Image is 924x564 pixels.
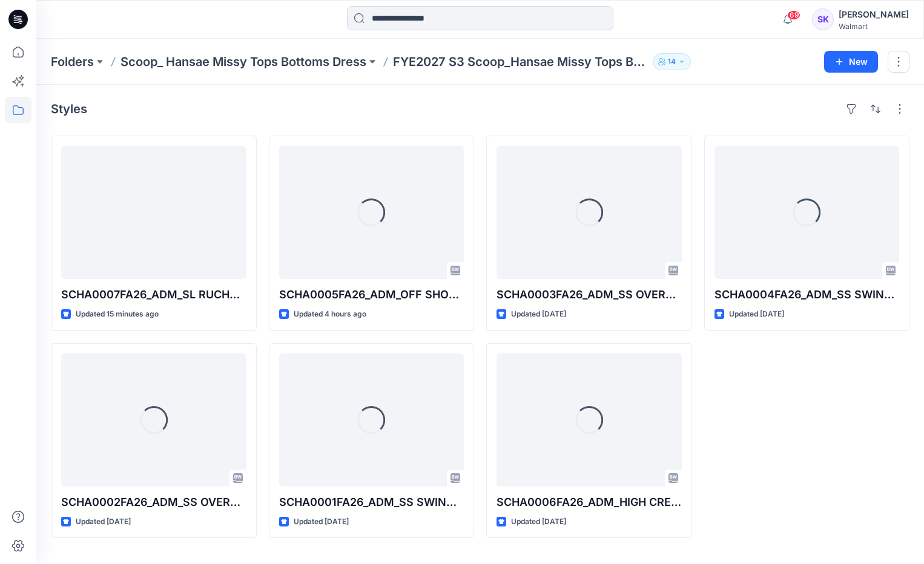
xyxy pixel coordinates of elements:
p: Updated [DATE] [294,516,349,528]
p: SCHA0007FA26_ADM_SL RUCHED V TANK [61,286,246,303]
div: Walmart [839,22,909,31]
a: Scoop_ Hansae Missy Tops Bottoms Dress [120,53,366,70]
p: Updated [DATE] [76,516,131,528]
p: FYE2027 S3 Scoop_Hansae Missy Tops Bottoms Dress Board [393,53,648,70]
p: 14 [668,55,676,68]
p: SCHA0004FA26_ADM_SS SWING TEE_190GSM [714,286,900,303]
span: 69 [787,10,800,20]
p: Updated 4 hours ago [294,308,366,321]
div: SK [812,8,834,30]
p: SCHA0001FA26_ADM_SS SWING TEE_140GSM [279,494,464,511]
p: SCHA0005FA26_ADM_OFF SHOULDER TOP [279,286,464,303]
a: Folders [51,53,94,70]
p: Updated [DATE] [729,308,784,321]
h4: Styles [51,102,87,116]
p: Updated [DATE] [511,516,566,528]
button: 14 [653,53,691,70]
p: SCHA0002FA26_ADM_SS OVERSIZED TEE_190GSM [61,494,246,511]
p: SCHA0006FA26_ADM_HIGH CREW CAP TEE [497,494,682,511]
div: [PERSON_NAME] [839,7,909,22]
p: Updated 15 minutes ago [76,308,159,321]
p: Updated [DATE] [511,308,566,321]
p: SCHA0003FA26_ADM_SS OVERSIZED TEE_140GSM [497,286,682,303]
button: New [824,51,878,73]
